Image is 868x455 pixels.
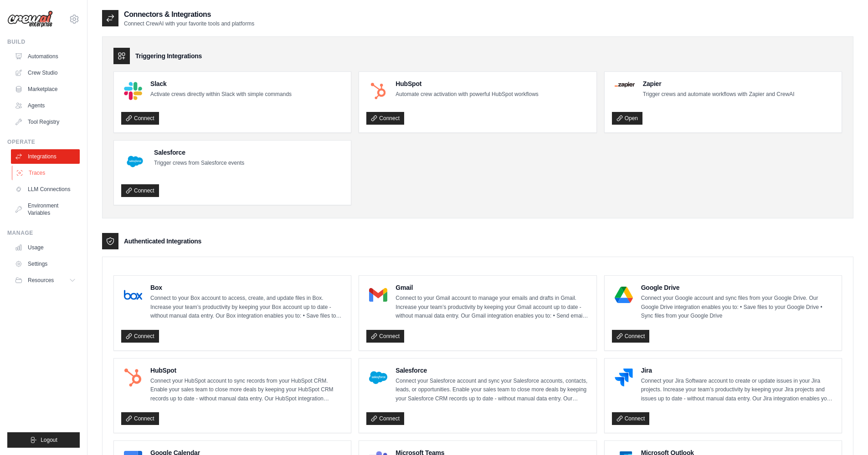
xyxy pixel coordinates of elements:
a: Connect [121,112,159,125]
h4: HubSpot [395,79,538,88]
img: Zapier Logo [615,82,635,87]
button: Logout [7,432,80,448]
h4: Zapier [643,79,795,88]
h4: Salesforce [154,148,244,157]
img: Logo [7,10,53,28]
p: Connect to your Box account to access, create, and update files in Box. Increase your team’s prod... [150,294,344,321]
p: Automate crew activation with powerful HubSpot workflows [395,90,538,99]
p: Connect to your Gmail account to manage your emails and drafts in Gmail. Increase your team’s pro... [395,294,589,321]
img: Box Logo [124,286,142,304]
img: Slack Logo [124,82,142,100]
a: Tool Registry [11,115,80,129]
a: Connect [121,184,159,197]
a: LLM Connections [11,182,80,197]
p: Connect your HubSpot account to sync records from your HubSpot CRM. Enable your sales team to clo... [150,377,344,404]
img: Google Drive Logo [615,286,633,304]
a: Connect [612,330,650,343]
h4: Jira [641,366,834,375]
a: Traces [12,166,81,180]
p: Activate crews directly within Slack with simple commands [150,90,292,99]
img: HubSpot Logo [124,369,142,387]
span: Resources [28,277,54,284]
a: Automations [11,49,80,64]
h4: Gmail [395,283,589,292]
p: Connect your Jira Software account to create or update issues in your Jira projects. Increase you... [641,377,834,404]
p: Connect your Google account and sync files from your Google Drive. Our Google Drive integration e... [641,294,834,321]
a: Usage [11,240,80,255]
p: Trigger crews from Salesforce events [154,159,244,168]
a: Crew Studio [11,66,80,80]
a: Connect [121,412,159,425]
a: Settings [11,257,80,271]
img: Jira Logo [615,369,633,387]
p: Connect CrewAI with your favorite tools and platforms [124,20,254,27]
img: Salesforce Logo [369,369,387,387]
a: Connect [612,412,650,425]
h3: Triggering Integrations [135,51,202,61]
a: Open [612,112,642,125]
a: Connect [366,412,404,425]
a: Connect [121,330,159,343]
p: Connect your Salesforce account and sync your Salesforce accounts, contacts, leads, or opportunit... [395,377,589,404]
button: Resources [11,273,80,288]
h4: Salesforce [395,366,589,375]
a: Environment Variables [11,198,80,220]
h4: Slack [150,79,292,88]
a: Connect [366,112,404,125]
a: Marketplace [11,82,80,96]
h4: Google Drive [641,283,834,292]
h4: HubSpot [150,366,344,375]
img: Salesforce Logo [124,151,146,172]
h3: Authenticated Integrations [124,237,201,246]
a: Connect [366,330,404,343]
a: Integrations [11,149,80,164]
span: Logout [41,436,57,444]
img: HubSpot Logo [369,82,387,100]
div: Manage [7,229,80,237]
h2: Connectors & Integrations [124,9,254,20]
p: Trigger crews and automate workflows with Zapier and CrewAI [643,90,795,99]
div: Build [7,38,80,45]
img: Gmail Logo [369,286,387,304]
h4: Box [150,283,344,292]
a: Agents [11,98,80,113]
div: Operate [7,138,80,146]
